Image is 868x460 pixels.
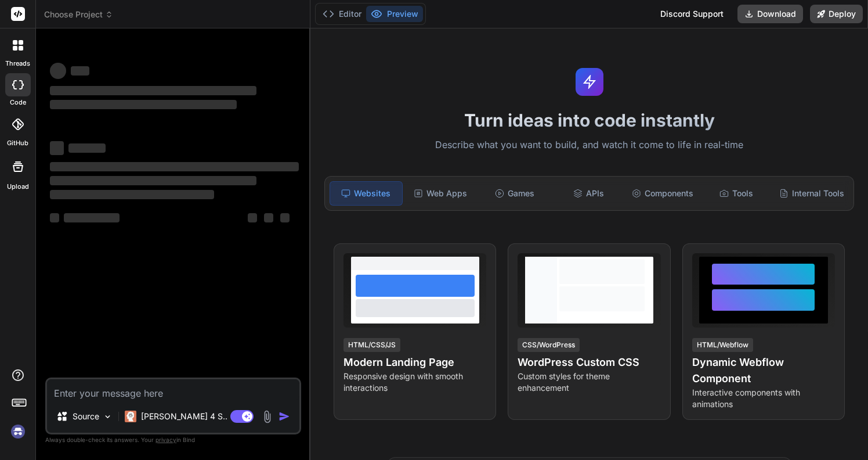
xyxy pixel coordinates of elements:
p: Interactive components with animations [692,387,835,410]
span: ‌ [50,63,66,79]
span: Choose Project [44,9,113,20]
div: Components [627,181,698,206]
span: ‌ [64,213,120,222]
div: Games [479,181,550,206]
span: ‌ [50,162,299,171]
div: Discord Support [653,5,730,23]
p: Responsive design with smooth interactions [343,371,486,394]
div: Web Apps [405,181,476,206]
h1: Turn ideas into code instantly [317,110,861,131]
button: Download [737,5,803,23]
div: APIs [553,181,624,206]
p: Custom styles for theme enhancement [518,371,660,394]
span: ‌ [50,176,256,185]
span: ‌ [264,213,273,222]
span: ‌ [50,141,64,155]
img: signin [8,422,28,441]
p: [PERSON_NAME] 4 S.. [141,411,227,422]
span: ‌ [50,100,237,109]
p: Always double-check its answers. Your in Bind [45,434,301,445]
div: Tools [701,181,772,206]
button: Deploy [810,5,863,23]
span: ‌ [68,143,106,153]
h4: Modern Landing Page [343,354,486,371]
img: Claude 4 Sonnet [125,411,136,422]
p: Describe what you want to build, and watch it come to life in real-time [317,138,861,153]
label: code [10,98,26,107]
img: Pick Models [103,412,113,422]
span: ‌ [248,213,257,222]
button: Editor [318,6,366,22]
span: privacy [155,436,176,443]
div: HTML/Webflow [692,338,753,352]
div: Internal Tools [775,181,849,206]
img: attachment [261,410,274,423]
span: ‌ [280,213,290,222]
span: ‌ [50,190,214,199]
p: Source [73,411,99,422]
div: Websites [330,181,402,206]
span: ‌ [50,86,256,95]
label: GitHub [7,138,28,148]
h4: Dynamic Webflow Component [692,354,835,387]
button: Preview [366,6,423,22]
img: icon [279,411,290,422]
span: ‌ [50,213,59,222]
span: ‌ [71,66,89,76]
h4: WordPress Custom CSS [518,354,660,371]
div: CSS/WordPress [518,338,580,352]
label: Upload [7,182,29,192]
div: HTML/CSS/JS [343,338,400,352]
label: threads [5,59,30,69]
